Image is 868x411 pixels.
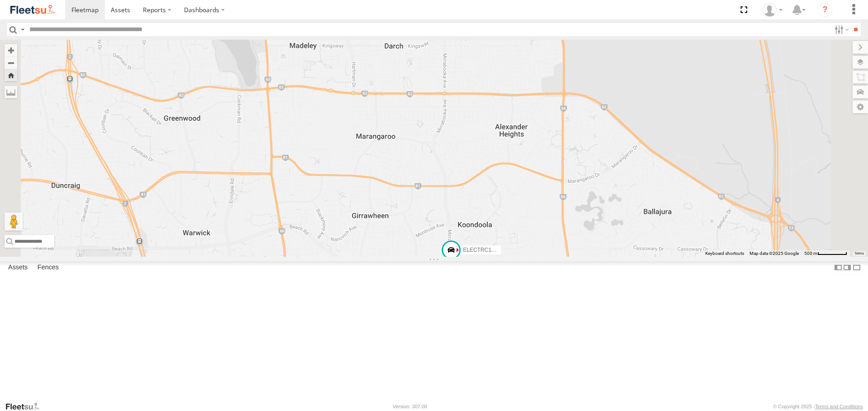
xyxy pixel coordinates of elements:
[463,247,509,253] span: ELECTRC18 - Gav
[705,250,744,257] button: Keyboard shortcuts
[773,404,863,409] div: © Copyright 2025 -
[5,212,23,231] button: Drag Pegman onto the map to open Street View
[852,261,861,274] label: Hide Summary Table
[815,404,863,409] a: Terms and Conditions
[5,44,17,56] button: Zoom in
[4,262,32,274] label: Assets
[834,261,843,274] label: Dock Summary Table to the Left
[750,251,799,256] span: Map data ©2025 Google
[831,23,850,36] label: Search Filter Options
[9,4,56,16] img: fleetsu-logo-horizontal.svg
[19,23,26,36] label: Search Query
[843,261,852,274] label: Dock Summary Table to the Right
[5,56,17,69] button: Zoom out
[759,3,786,17] div: Wayne Betts
[393,404,427,409] div: Version: 307.00
[853,101,868,113] label: Map Settings
[802,250,850,257] button: Map Scale: 500 m per 62 pixels
[804,251,817,256] span: 500 m
[5,69,17,81] button: Zoom Home
[33,262,63,274] label: Fences
[854,251,864,255] a: Terms (opens in new tab)
[818,3,832,17] i: ?
[5,86,17,98] label: Measure
[5,402,47,411] a: Visit our Website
